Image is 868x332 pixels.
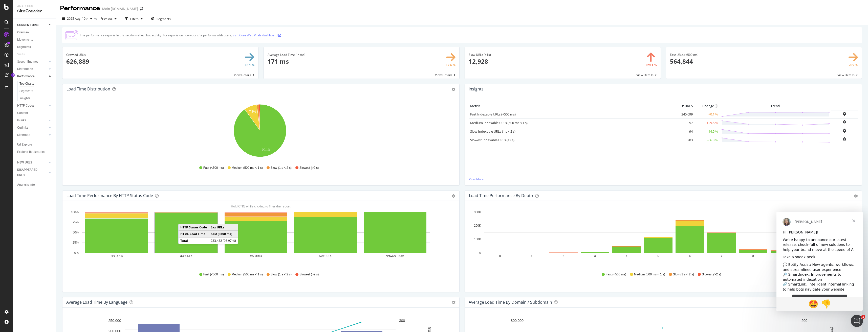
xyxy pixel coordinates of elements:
div: Top Charts [19,81,34,86]
div: Visits [17,52,25,57]
div: Inlinks [17,118,26,123]
text: 6 [689,254,691,257]
a: HTTP Codes [17,103,47,108]
a: Url Explorer [17,142,52,147]
a: Movements [17,37,52,42]
a: View More [469,177,858,181]
text: 0 [479,251,481,255]
text: 75% [73,221,79,224]
div: Filters [130,17,139,21]
div: Distribution [17,66,33,72]
a: Slow Indexable URLs (1 s < 2 s) [470,129,515,134]
div: Tooltip anchor [11,73,15,77]
iframe: Intercom live chat [851,315,863,327]
text: 100K [474,238,481,241]
text: 3 [594,254,596,257]
div: Load Time Distribution [67,86,110,91]
text: 300 [399,319,405,323]
div: HTTP Codes [17,103,34,108]
div: bell-plus [843,120,846,124]
th: Change [694,102,719,110]
img: CjTTJyXI.png [65,30,78,40]
div: arrow-right-arrow-left [140,7,143,11]
th: # URLS [674,102,694,110]
div: Performance [60,4,100,13]
div: NEW URLS [17,160,32,165]
td: 94 [674,127,694,136]
text: 5 [657,254,659,257]
a: Explorer Bookmarks [17,149,52,155]
text: 2xx URLs [111,254,123,257]
text: 4 [626,254,627,257]
div: gear [452,88,455,91]
td: HTTP Status Code [179,224,209,231]
div: Overview [17,30,29,35]
div: Content [17,110,28,116]
text: 0% [74,251,79,255]
div: Insights [19,96,30,101]
span: Slowest (>2 s) [702,272,721,277]
div: Analysis Info [17,182,35,187]
text: 4xx URLs [250,254,262,257]
a: visit Core Web Vitals dashboard . [233,33,282,37]
div: Sitemaps [17,132,30,138]
div: Load Time Performance by Depth [469,193,533,198]
div: A chart. [469,209,856,268]
span: Slow (1 s < 2 s) [271,166,292,170]
a: Segments [19,88,52,94]
a: Outlinks [17,125,47,130]
div: DISAPPEARED URLS [17,167,43,178]
text: 2 [562,254,564,257]
span: Medium (500 ms < 1 s) [634,272,665,277]
button: 2025 Aug. 10th [60,15,94,23]
td: Fast (<500 ms) [209,231,238,238]
td: HTML Load Time [179,231,209,238]
div: Outlinks [17,125,28,130]
a: Overview [17,30,52,35]
div: Segments [17,44,31,50]
text: 200K [474,224,481,227]
div: gear [854,194,858,198]
td: 245,699 [674,110,694,119]
text: 100% [71,210,79,214]
svg: A chart. [67,209,453,268]
div: Url Explorer [17,142,33,147]
a: Distribution [17,66,47,72]
div: Segments [19,88,33,94]
a: Segments [17,44,52,50]
div: Movements [17,37,33,42]
text: 7 [721,254,722,257]
a: CURRENT URLS [17,22,47,28]
div: Performance [17,74,34,79]
span: Slow (1 s < 2 s) [673,272,694,277]
span: 1 [861,315,865,319]
text: 250,000 [108,319,121,323]
div: The performance reports in this section reflect bot activity. For reports on how your site perfor... [80,33,282,37]
div: bell-plus [843,112,846,116]
text: 0 [499,254,501,257]
h4: Average Load Time by Language [66,299,127,306]
span: Medium (500 ms < 1 s) [232,166,263,170]
span: Fast (<500 ms) [203,166,224,170]
text: 8 [752,254,754,257]
div: bell-plus [843,129,846,133]
td: +29.5 % [694,118,719,127]
span: Slowest (>2 s) [299,272,319,277]
h4: Average Load Time by Domain / Subdomain [469,299,552,306]
span: Segments [157,17,171,21]
td: 203 [674,136,694,144]
a: Inlinks [17,118,47,123]
a: DISAPPEARED URLS [17,167,47,178]
td: -66.3 % [694,136,719,144]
